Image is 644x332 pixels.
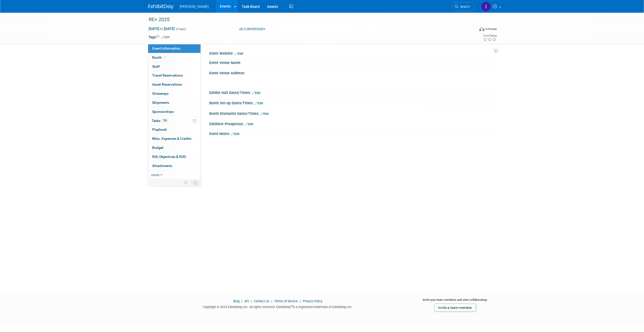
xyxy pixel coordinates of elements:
sup: ® [291,305,293,307]
i: Booth reservation complete [164,56,167,59]
a: Staff [148,62,200,71]
span: Playbook [152,127,167,131]
span: 78% [162,119,169,122]
div: In-Person [485,27,497,31]
span: Misc. Expenses & Credits [152,137,191,141]
div: Invite your team members and start collaborating: [415,298,496,305]
a: Tasks78% [148,116,200,125]
a: Asset Reservations [148,80,200,89]
td: Toggle Event Tabs [190,179,201,186]
span: (4 days) [176,27,186,31]
div: RE+ 2025 [147,15,467,24]
span: | [240,299,244,303]
a: Travel Reservations [148,71,200,80]
span: Sponsorships [152,110,174,114]
a: Privacy Policy [303,299,322,303]
a: Blog [233,299,239,303]
a: Terms of Service [274,299,298,303]
span: Travel Reservations [152,73,183,77]
div: Booth Set-up Dates/Times: [209,99,496,106]
a: Edit [245,122,253,126]
span: Tasks [152,119,169,123]
a: Shipments [148,98,200,107]
a: Invite a team member [434,304,476,312]
a: Misc. Expenses & Credits [148,134,200,143]
span: | [250,299,253,303]
span: Booth [152,55,168,59]
span: Search [458,5,470,9]
a: more [148,171,200,179]
a: Edit [260,112,269,116]
div: Booth Dismantle Dates/Times: [209,110,496,116]
a: Sponsorships [148,107,200,116]
img: Format-Inperson.png [479,27,484,31]
span: more [151,173,159,177]
img: ExhibitDay [148,4,174,9]
div: Exhibitor Prospectus: [209,120,496,127]
span: ROI, Objectives & ROO [152,155,186,159]
a: Edit [231,132,239,136]
a: Attachments [148,161,200,170]
td: Personalize Event Tab Strip [182,179,190,186]
td: Tags [148,35,170,40]
span: Shipments [152,101,169,105]
button: Committed [237,26,267,32]
span: | [299,299,302,303]
a: Event Information [148,44,200,53]
span: Event Information [152,46,180,50]
img: Isabella DeJulia [481,2,491,11]
a: Edit [255,102,263,105]
span: Giveaways [152,91,169,95]
span: [PERSON_NAME] [180,5,209,9]
a: Search [452,2,475,11]
div: Event Notes: [209,130,496,137]
div: Event Venue Address: [209,69,496,76]
div: Exhibit Hall Dates/Times: [209,89,496,95]
a: Edit [252,91,260,95]
a: Edit [162,36,170,39]
a: Budget [148,143,200,152]
a: Contact Us [254,299,269,303]
a: Playbook [148,125,200,134]
span: [DATE] [DATE] [148,26,175,31]
div: Event Website: [209,50,496,56]
a: Giveaways [148,89,200,98]
a: API [244,299,249,303]
a: ROI, Objectives & ROO [148,152,200,161]
div: Event Format [445,26,497,34]
span: Staff [152,64,160,69]
span: Asset Reservations [152,82,182,86]
span: Budget [152,146,164,150]
span: Attachments [152,164,172,168]
div: Event Rating [483,35,497,37]
a: Booth [148,53,200,62]
a: Edit [235,52,243,55]
div: Event Venue Name: [209,59,496,65]
span: to [159,27,164,31]
div: Copyright © 2025 ExhibitDay, Inc. All rights reserved. ExhibitDay is a registered trademark of Ex... [148,304,407,309]
span: | [270,299,273,303]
